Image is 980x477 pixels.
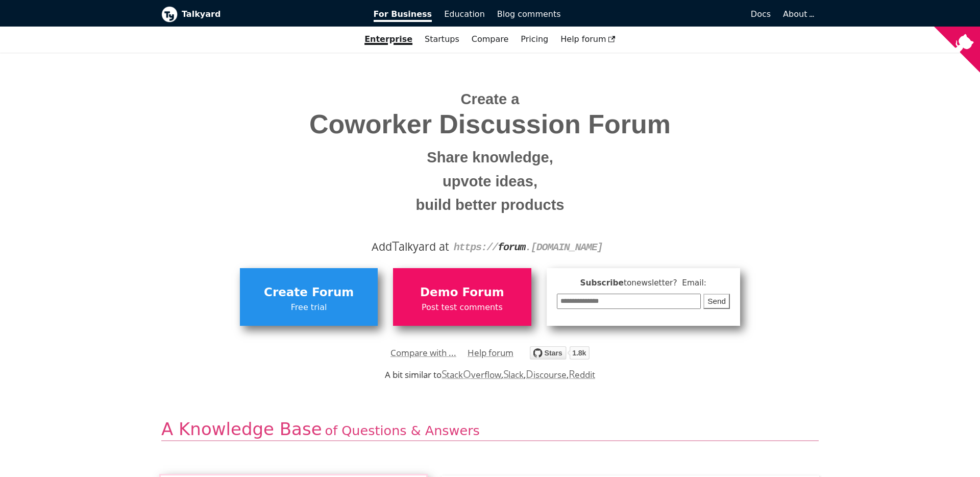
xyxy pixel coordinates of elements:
span: R [569,367,575,381]
span: O [463,367,471,381]
a: Pricing [514,31,554,48]
span: to newsletter ? Email: [624,278,706,288]
span: D [526,367,533,381]
span: Docs [751,9,771,19]
a: Demo ForumPost test comments [393,268,531,325]
code: https:// . [DOMAIN_NAME] [454,242,603,253]
a: Enterprise [358,31,419,48]
span: T [392,236,399,255]
span: Blog comments [497,9,561,19]
img: Talkyard logo [161,6,178,22]
span: Demo Forum [398,283,526,302]
small: Share knowledge, [169,146,811,170]
a: Compare with ... [390,345,456,361]
span: Create Forum [245,283,373,302]
b: Talkyard [182,8,359,21]
a: Education [438,6,491,23]
a: Startups [419,31,465,48]
a: StackOverflow [442,369,501,380]
a: Create ForumFree trial [240,268,378,325]
img: talkyard.svg [530,346,590,360]
span: Help forum [560,34,616,44]
span: Post test comments [398,301,526,314]
a: Slack [503,369,524,380]
a: Help forum [554,31,622,48]
a: For Business [367,6,438,23]
span: For Business [374,9,432,22]
span: S [503,367,509,381]
a: Compare [472,34,509,44]
a: Help forum [468,345,513,361]
a: Docs [567,6,777,23]
a: About [783,9,813,19]
small: upvote ideas, [169,170,811,194]
span: Subscribe [557,277,730,290]
span: S [442,367,447,381]
span: Free trial [245,301,373,314]
span: Education [444,9,485,19]
a: Talkyard logoTalkyard [161,6,359,22]
a: Blog comments [491,6,567,23]
a: Reddit [569,369,595,380]
button: Send [703,294,730,309]
span: Create a [461,91,520,107]
span: of Questions & Answers [325,423,480,438]
div: Add alkyard at [169,238,811,255]
h2: A Knowledge Base [161,418,819,441]
a: Star debiki/talkyard on GitHub [530,348,590,363]
span: Coworker Discussion Forum [169,110,811,139]
small: build better products [169,193,811,217]
a: Discourse [526,369,566,380]
strong: forum [498,242,525,253]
